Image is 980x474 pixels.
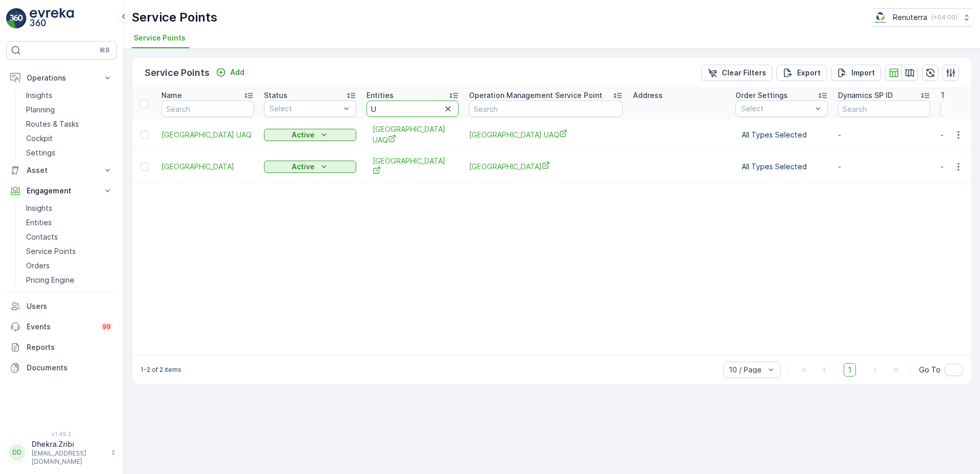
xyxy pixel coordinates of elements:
a: Pricing Engine [22,273,117,287]
img: Screenshot_2024-07-26_at_13.33.01.png [873,12,889,23]
td: - [833,119,935,151]
p: All Types Selected [742,162,822,172]
p: Clear Filters [722,68,766,78]
button: Add [212,66,249,78]
p: Insights [26,203,52,213]
div: DD [9,444,25,461]
p: Engagement [27,186,96,196]
p: Service Points [132,9,217,26]
button: Active [264,161,356,173]
p: Insights [26,90,52,101]
p: Renuterra [893,12,927,23]
p: Import [851,68,875,78]
button: Import [831,65,881,81]
button: DDDhekra.Zribi[EMAIL_ADDRESS][DOMAIN_NAME] [6,439,117,466]
a: Insights [22,88,117,103]
p: 1-2 of 2 items [140,366,181,374]
span: [GEOGRAPHIC_DATA] UAQ [373,124,453,145]
img: logo [6,8,27,29]
button: Export [777,65,827,81]
span: [GEOGRAPHIC_DATA] [161,162,254,172]
p: Service Points [26,246,76,256]
input: Search [838,101,930,117]
p: Asset [27,165,96,175]
a: Orders [22,259,117,273]
p: Operations [27,73,96,83]
p: Planning [26,105,55,115]
p: Orders [26,261,50,271]
span: v 1.49.2 [6,431,117,437]
a: Reports [6,337,117,358]
p: Reports [27,342,113,352]
a: Insights [22,201,117,215]
span: [GEOGRAPHIC_DATA] [469,161,623,172]
div: Toggle Row Selected [140,163,149,171]
a: Planning [22,103,117,117]
button: Clear Filters [701,65,772,81]
td: - [833,151,935,183]
p: Name [161,90,182,101]
p: Export [797,68,821,78]
p: Active [292,130,315,140]
p: Operation Management Service Point [469,90,602,101]
p: Address [633,90,663,101]
span: Service Points [134,33,186,43]
p: Routes & Tasks [26,119,79,129]
a: Umm Al-Quwain Medical Center [161,162,254,172]
p: Cockpit [26,133,53,144]
a: Umm Al-Quwain Medical Center [469,161,623,172]
p: All Types Selected [742,130,822,140]
p: Select [270,104,340,114]
input: Search [469,101,623,117]
p: Users [27,301,113,311]
p: ⌘B [99,46,110,54]
p: Documents [27,363,113,373]
button: Active [264,129,356,141]
p: 99 [103,323,111,331]
a: Service Points [22,244,117,259]
p: Events [27,322,94,332]
p: Service Points [145,66,210,80]
button: Operations [6,68,117,88]
span: 1 [844,363,856,377]
input: Search [161,101,254,117]
button: Renuterra(+04:00) [873,8,972,27]
a: Settings [22,146,117,160]
a: Umm Al Qura School UAQ [161,130,254,140]
a: Documents [6,358,117,378]
a: Umm Al Qura School UAQ [469,129,623,140]
p: ( +04:00 ) [931,13,957,22]
p: Add [230,67,244,77]
p: Dhekra.Zribi [32,439,106,449]
p: Entities [366,90,394,101]
p: Order Settings [736,90,788,101]
p: Dynamics SP ID [838,90,893,101]
span: [GEOGRAPHIC_DATA] UAQ [161,130,254,140]
p: Status [264,90,288,101]
span: [GEOGRAPHIC_DATA] UAQ [469,129,623,140]
a: Events99 [6,317,117,337]
p: Settings [26,148,55,158]
span: Go To [919,365,941,375]
p: Entities [26,218,52,228]
button: Engagement [6,181,117,201]
img: logo_light-DOdMpM7g.png [30,8,74,29]
a: Entities [22,215,117,230]
button: Asset [6,160,117,181]
p: Select [741,104,812,114]
p: Pricing Engine [26,275,74,285]
a: Users [6,296,117,317]
p: Active [292,162,315,172]
a: Cockpit [22,131,117,146]
a: Umm Al-Quwain Medical Center [373,156,453,177]
a: Umm Al Qura School UAQ [373,124,453,145]
p: [EMAIL_ADDRESS][DOMAIN_NAME] [32,449,106,466]
p: Contacts [26,232,58,242]
div: Toggle Row Selected [140,131,149,139]
input: Search [366,101,459,117]
a: Routes & Tasks [22,117,117,131]
a: Contacts [22,230,117,244]
span: [GEOGRAPHIC_DATA] [373,156,453,177]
